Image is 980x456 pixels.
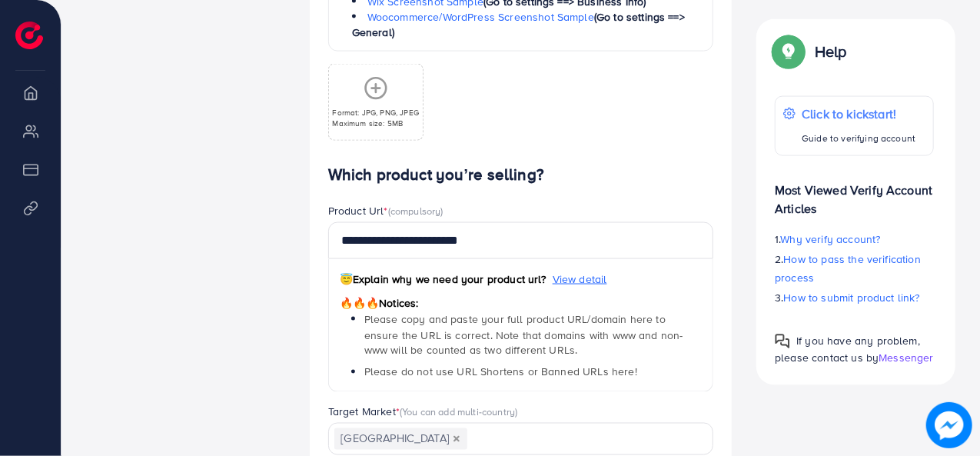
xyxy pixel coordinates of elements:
span: Messenger [879,350,933,365]
button: Deselect Pakistan [453,435,460,443]
span: (You can add multi-country) [400,405,517,419]
p: Maximum size: 5MB [332,118,419,128]
div: Search for option [328,423,714,454]
h4: Which product you’re selling? [328,165,714,185]
span: If you have any problem, please contact us by [775,332,920,365]
span: Notices: [340,295,419,311]
input: Search for option [469,428,694,451]
img: image [926,402,972,448]
span: (Go to settings ==> General) [352,9,685,40]
span: 😇 [340,271,353,287]
span: View detail [553,271,607,287]
label: Product Url [328,203,443,218]
img: logo [15,22,43,49]
span: How to pass the verification process [775,251,921,285]
p: Click to kickstart! [802,104,915,122]
label: Target Market [328,404,518,420]
span: Please copy and paste your full product URL/domain here to ensure the URL is correct. Note that d... [364,311,683,358]
span: 🔥🔥🔥 [340,295,379,311]
span: How to submit product link? [784,289,920,305]
span: Explain why we need your product url? [340,271,546,287]
span: [GEOGRAPHIC_DATA] [334,428,467,450]
p: 1. [775,229,934,248]
span: (compulsory) [388,204,443,218]
p: 3. [775,288,934,306]
span: Please do not use URL Shortens or Banned URLs here! [364,364,637,380]
p: Format: JPG, PNG, JPEG [332,107,419,118]
a: Woocommerce/WordPress Screenshot Sample [367,9,594,25]
img: Popup guide [775,37,802,65]
p: Help [815,42,847,60]
p: 2. [775,249,934,286]
img: Popup guide [775,333,790,348]
p: Most Viewed Verify Account Articles [775,168,934,217]
p: Guide to verifying account [802,128,915,147]
span: Why verify account? [781,231,881,246]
